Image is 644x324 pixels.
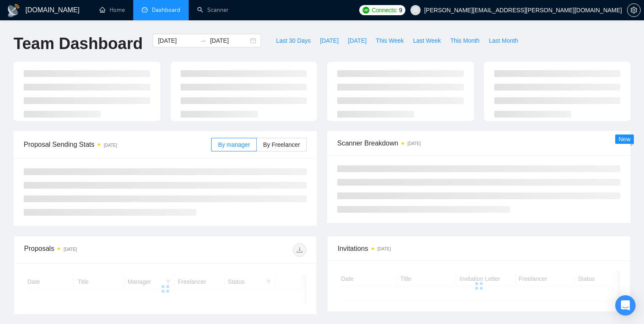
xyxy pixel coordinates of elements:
[263,141,300,148] span: By Freelancer
[218,141,250,148] span: By manager
[338,243,620,254] span: Invitations
[484,34,523,47] button: Last Month
[24,139,211,150] span: Proposal Sending Stats
[363,7,369,14] img: upwork-logo.png
[63,247,77,252] time: [DATE]
[99,6,125,14] a: homeHome
[24,243,165,257] div: Proposals
[627,7,640,14] span: setting
[627,7,641,14] a: setting
[152,6,180,14] span: Dashboard
[315,34,343,47] button: [DATE]
[619,136,630,143] span: New
[158,36,196,45] input: Start date
[376,36,404,45] span: This Week
[200,37,206,44] span: swap-right
[615,295,636,316] div: Open Intercom Messenger
[276,36,311,45] span: Last 30 Days
[399,5,402,15] span: 9
[446,34,484,47] button: This Month
[320,36,339,45] span: [DATE]
[210,36,248,45] input: End date
[142,7,148,13] span: dashboard
[337,138,620,148] span: Scanner Breakdown
[407,141,421,146] time: [DATE]
[200,37,206,44] span: to
[372,5,397,15] span: Connects:
[377,247,391,251] time: [DATE]
[627,3,641,17] button: setting
[489,36,518,45] span: Last Month
[371,34,408,47] button: This Week
[197,6,228,14] a: searchScanner
[7,4,20,17] img: logo
[343,34,371,47] button: [DATE]
[450,36,479,45] span: This Month
[413,36,441,45] span: Last Week
[104,143,117,148] time: [DATE]
[271,34,315,47] button: Last 30 Days
[348,36,366,45] span: [DATE]
[408,34,446,47] button: Last Week
[413,7,418,13] span: user
[14,34,143,54] h1: Team Dashboard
